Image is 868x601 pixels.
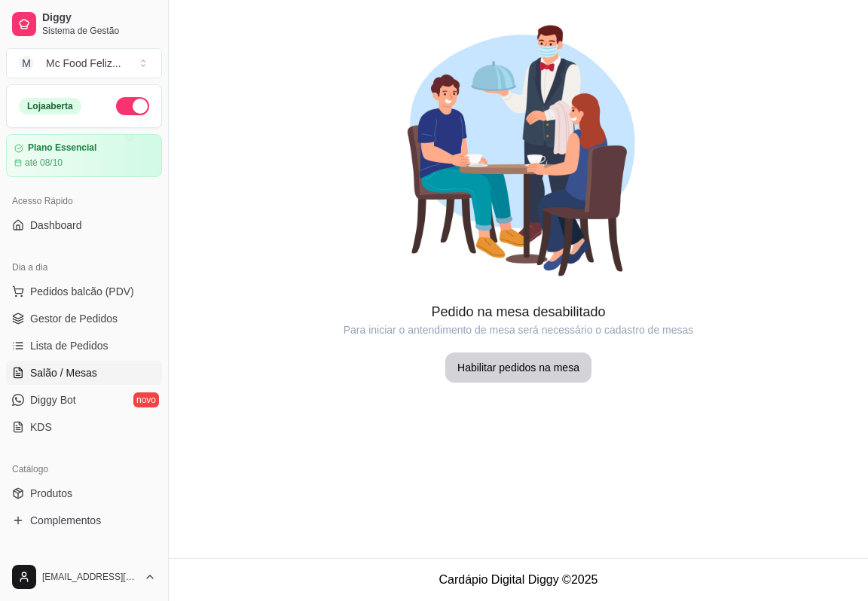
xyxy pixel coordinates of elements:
[28,142,96,154] article: Plano Essencial
[6,415,162,439] a: KDS
[30,338,108,353] span: Lista de Pedidos
[6,48,162,78] button: Select a team
[6,361,162,385] a: Salão / Mesas
[6,255,162,279] div: Dia a dia
[445,352,591,383] button: Habilitar pedidos na mesa
[6,134,162,177] a: Plano Essencialaté 08/10
[116,97,149,115] button: Alterar Status
[6,457,162,481] div: Catálogo
[169,558,868,601] footer: Cardápio Digital Diggy © 2025
[19,56,34,71] span: M
[30,218,82,233] span: Dashboard
[46,56,121,71] div: Mc Food Feliz ...
[30,513,101,528] span: Complementos
[19,98,81,114] div: Loja aberta
[6,508,162,532] a: Complementos
[42,571,138,583] span: [EMAIL_ADDRESS][DOMAIN_NAME]
[42,11,156,25] span: Diggy
[30,365,97,380] span: Salão / Mesas
[42,25,156,37] span: Sistema de Gestão
[169,322,868,337] article: Para iniciar o antendimento de mesa será necessário o cadastro de mesas
[6,279,162,304] button: Pedidos balcão (PDV)
[30,392,76,407] span: Diggy Bot
[30,486,72,501] span: Produtos
[6,334,162,358] a: Lista de Pedidos
[25,157,63,169] article: até 08/10
[30,284,134,299] span: Pedidos balcão (PDV)
[169,301,868,322] article: Pedido na mesa desabilitado
[6,213,162,237] a: Dashboard
[6,388,162,412] a: Diggy Botnovo
[6,6,162,42] a: DiggySistema de Gestão
[6,307,162,331] a: Gestor de Pedidos
[6,481,162,505] a: Produtos
[6,559,162,595] button: [EMAIL_ADDRESS][DOMAIN_NAME]
[30,419,52,435] span: KDS
[6,189,162,213] div: Acesso Rápido
[30,311,118,326] span: Gestor de Pedidos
